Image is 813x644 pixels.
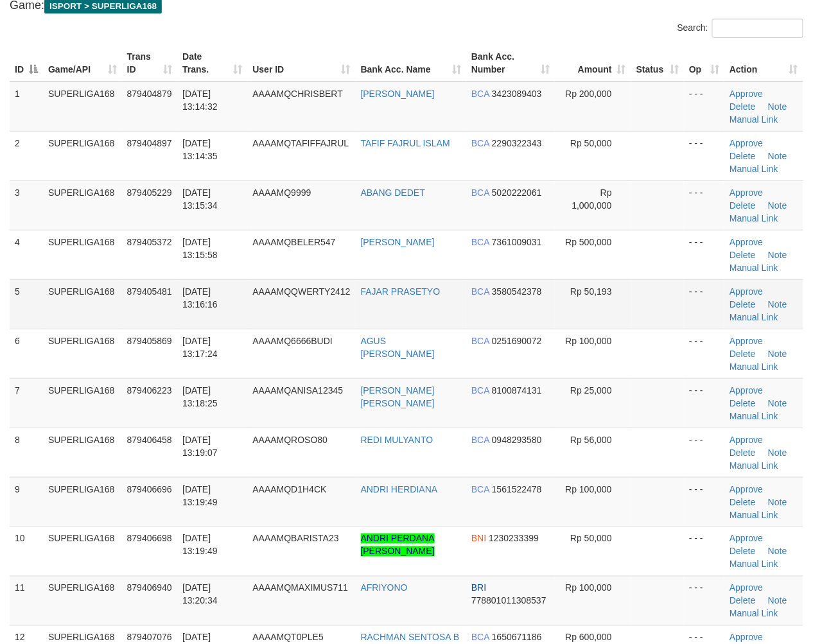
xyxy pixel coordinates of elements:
[684,576,724,625] td: - - -
[252,89,343,99] span: AAAAMQCHRISBERT
[252,534,338,544] span: AAAAMQBARISTA23
[730,349,755,359] a: Delete
[127,534,172,544] span: 879406698
[361,484,438,494] a: ANDRI HERDIANA
[570,286,612,297] span: Rp 50,193
[182,484,218,507] span: [DATE] 13:19:49
[492,89,542,99] span: Copy 3423089403 to clipboard
[127,385,172,396] span: 879406223
[252,138,349,148] span: AAAAMQTAFIFFAJRUL
[768,497,787,507] a: Note
[684,45,724,82] th: Op: activate to sort column ascending
[43,279,122,329] td: SUPERLIGA168
[768,448,787,458] a: Note
[182,89,218,112] span: [DATE] 13:14:32
[247,45,355,82] th: User ID: activate to sort column ascending
[730,187,763,198] a: Approve
[122,45,178,82] th: Trans ID: activate to sort column ascending
[182,435,218,458] span: [DATE] 13:19:07
[43,527,122,576] td: SUPERLIGA168
[43,131,122,180] td: SUPERLIGA168
[10,477,43,527] td: 9
[730,213,778,223] a: Manual Link
[471,237,489,247] span: BCA
[730,460,778,471] a: Manual Link
[712,19,803,38] input: Search:
[492,385,542,396] span: Copy 8100874131 to clipboard
[356,45,466,82] th: Bank Acc. Name: activate to sort column ascending
[471,632,489,643] span: BCA
[127,89,172,99] span: 879404879
[684,378,724,428] td: - - -
[252,336,333,346] span: AAAAMQ6666BUDI
[730,411,778,421] a: Manual Link
[43,329,122,378] td: SUPERLIGA168
[127,187,172,198] span: 879405229
[10,180,43,230] td: 3
[768,299,787,309] a: Note
[471,187,489,198] span: BCA
[252,237,335,247] span: AAAAMQBELER547
[10,82,43,132] td: 1
[43,45,122,82] th: Game/API: activate to sort column ascending
[768,596,787,606] a: Note
[252,286,350,297] span: AAAAMQQWERTY2412
[677,19,803,38] label: Search:
[361,632,460,643] a: RACHMAN SENTOSA B
[361,534,435,557] a: ANDRI PERDANA [PERSON_NAME]
[182,385,218,408] span: [DATE] 13:18:25
[730,312,778,322] a: Manual Link
[684,180,724,230] td: - - -
[492,484,542,494] span: Copy 1561522478 to clipboard
[730,510,778,520] a: Manual Link
[730,114,778,125] a: Manual Link
[730,151,755,161] a: Delete
[566,484,612,494] span: Rp 100,000
[10,378,43,428] td: 7
[10,131,43,180] td: 2
[768,200,787,211] a: Note
[492,632,542,643] span: Copy 1650671186 to clipboard
[43,477,122,527] td: SUPERLIGA168
[684,477,724,527] td: - - -
[730,164,778,174] a: Manual Link
[182,534,218,557] span: [DATE] 13:19:49
[252,435,328,445] span: AAAAMQROSO80
[252,187,311,198] span: AAAAMQ9999
[730,583,763,593] a: Approve
[570,385,612,396] span: Rp 25,000
[730,398,755,408] a: Delete
[684,527,724,576] td: - - -
[730,497,755,507] a: Delete
[730,596,755,606] a: Delete
[555,45,631,82] th: Amount: activate to sort column ascending
[684,82,724,132] td: - - -
[471,89,489,99] span: BCA
[361,336,435,359] a: AGUS [PERSON_NAME]
[570,435,612,445] span: Rp 56,000
[730,101,755,112] a: Delete
[10,527,43,576] td: 10
[730,385,763,396] a: Approve
[466,45,555,82] th: Bank Acc. Number: activate to sort column ascending
[471,534,486,544] span: BNI
[730,200,755,211] a: Delete
[10,329,43,378] td: 6
[730,286,763,297] a: Approve
[127,138,172,148] span: 879404897
[684,279,724,329] td: - - -
[361,286,441,297] a: FAJAR PRASETYO
[127,484,172,494] span: 879406696
[182,138,218,161] span: [DATE] 13:14:35
[252,385,343,396] span: AAAAMQANISA12345
[730,632,763,643] a: Approve
[730,237,763,247] a: Approve
[471,138,489,148] span: BCA
[768,151,787,161] a: Note
[724,45,803,82] th: Action: activate to sort column ascending
[631,45,684,82] th: Status: activate to sort column ascending
[566,89,612,99] span: Rp 200,000
[492,286,542,297] span: Copy 3580542378 to clipboard
[492,187,542,198] span: Copy 5020222061 to clipboard
[492,237,542,247] span: Copy 7361009031 to clipboard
